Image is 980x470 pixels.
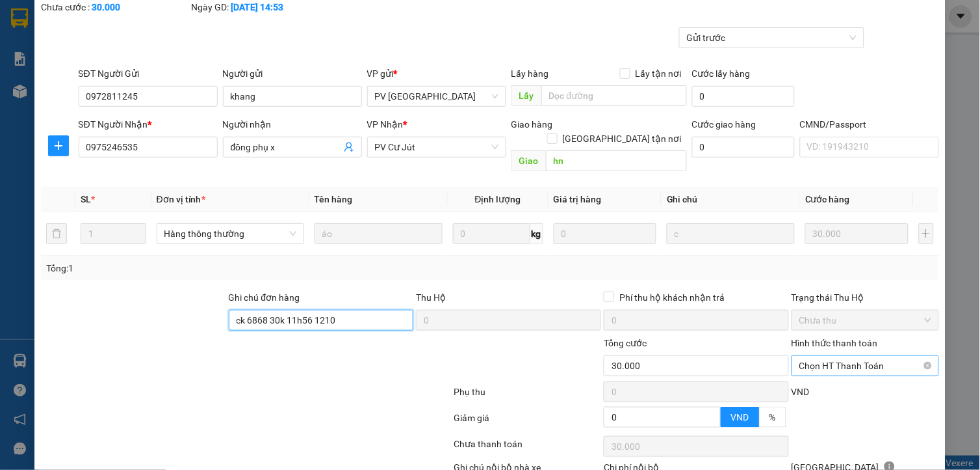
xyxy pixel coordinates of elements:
[799,356,931,376] span: Chọn HT Thanh Toán
[792,387,810,397] span: VND
[687,28,857,48] span: Gửi trước
[46,261,379,275] div: Tổng: 1
[452,437,602,460] div: Chưa thanh toán
[692,137,795,158] input: Cước giao hàng
[229,310,414,331] input: Ghi chú đơn hàng
[367,119,404,130] span: VP Nhận
[511,68,549,79] span: Lấy hàng
[79,66,218,81] div: SĐT Người Gửi
[452,411,602,434] div: Giảm giá
[554,194,602,204] span: Giá trị hàng
[919,223,935,244] button: plus
[667,223,795,244] input: Ghi Chú
[223,117,362,131] div: Người nhận
[799,311,931,330] span: Chưa thu
[416,292,446,303] span: Thu Hộ
[315,194,353,204] span: Tên hàng
[157,194,205,204] span: Đơn vị tính
[452,385,602,408] div: Phụ thu
[164,224,296,243] span: Hàng thông thường
[92,2,120,12] b: 30.000
[554,223,656,244] input: 0
[800,117,939,131] div: CMND/Passport
[604,338,647,348] span: Tổng cước
[511,119,553,130] span: Giao hàng
[662,187,800,212] th: Ghi chú
[792,290,939,305] div: Trạng thái Thu Hộ
[805,223,908,244] input: 0
[546,150,687,171] input: Dọc đường
[530,223,543,244] span: kg
[630,66,687,81] span: Lấy tận nơi
[769,412,776,422] span: %
[375,137,498,157] span: PV Cư Jút
[315,223,443,244] input: VD: Bàn, Ghế
[375,87,498,106] span: PV Tân Bình
[924,362,932,370] span: close-circle
[367,66,506,81] div: VP gửi
[692,86,795,107] input: Cước lấy hàng
[731,412,749,422] span: VND
[558,131,687,146] span: [GEOGRAPHIC_DATA] tận nơi
[231,2,283,12] b: [DATE] 14:53
[223,66,362,81] div: Người gửi
[541,85,687,106] input: Dọc đường
[792,338,878,348] label: Hình thức thanh toán
[805,194,850,204] span: Cước hàng
[81,194,91,204] span: SL
[49,141,68,151] span: plus
[229,292,300,303] label: Ghi chú đơn hàng
[475,194,521,204] span: Định lượng
[511,150,546,171] span: Giao
[692,68,751,79] label: Cước lấy hàng
[614,290,730,305] span: Phí thu hộ khách nhận trả
[344,142,354,152] span: user-add
[46,223,67,244] button: delete
[48,135,69,156] button: plus
[79,117,218,131] div: SĐT Người Nhận
[692,119,756,130] label: Cước giao hàng
[511,85,541,106] span: Lấy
